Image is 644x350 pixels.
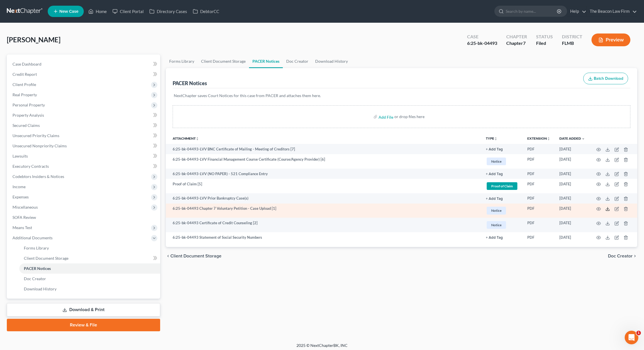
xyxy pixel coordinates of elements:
a: + Add Tag [486,196,518,201]
span: Secured Claims [12,123,40,128]
div: Case [467,33,497,40]
td: 6:25-bk-04493-LVV BNC Certificate of Mailing - Meeting of Creditors [7] [166,144,481,154]
td: PDF [523,154,555,169]
div: Status [536,33,553,40]
a: Doc Creator [19,274,160,284]
a: Lawsuits [8,151,160,161]
span: Doc Creator [24,276,46,281]
a: Notice [486,220,518,230]
a: Review & File [7,319,160,331]
a: Forms Library [19,243,160,253]
iframe: Intercom live chat [625,331,638,344]
button: TYPEunfold_more [486,137,497,141]
i: unfold_more [547,137,550,141]
td: [DATE] [555,169,589,179]
span: SOFA Review [12,215,36,220]
td: PDF [523,169,555,179]
a: Secured Claims [8,120,160,131]
span: Additional Documents [12,235,53,240]
td: [DATE] [555,204,589,218]
button: + Add Tag [486,172,503,176]
td: PDF [523,179,555,193]
span: Property Analysis [12,113,44,118]
div: PACER Notices [173,80,207,87]
td: PDF [523,193,555,204]
td: [DATE] [555,144,589,154]
a: Unsecured Nonpriority Claims [8,141,160,151]
a: Date Added expand_more [559,136,585,141]
a: Download History [19,284,160,294]
td: PDF [523,144,555,154]
span: Expenses [12,194,29,199]
span: Batch Download [594,76,623,81]
button: + Add Tag [486,148,503,151]
a: Case Dashboard [8,59,160,69]
td: 6:25-bk-04493 Chapter 7 Voluntary Petition - Case Upload [1] [166,204,481,218]
span: Personal Property [12,102,45,107]
td: 6:25-bk-04493 Statement of Social Security Numbers [166,232,481,242]
i: unfold_more [196,137,199,141]
button: Preview [591,33,630,46]
a: The Beacon Law Firm [587,6,637,16]
td: PDF [523,218,555,232]
button: Doc Creator chevron_right [608,254,637,258]
a: + Add Tag [486,171,518,177]
span: Case Dashboard [12,62,41,66]
button: chevron_left Client Document Storage [166,254,221,258]
span: Unsecured Nonpriority Claims [12,143,67,148]
i: expand_more [582,137,585,141]
span: Client Profile [12,82,36,87]
span: 1 [636,331,641,335]
td: 6:25-bk-04493-LVV Financial Management Course Certificate (Course/Agency Provider) [6] [166,154,481,169]
span: Proof of Claim [487,182,517,190]
div: Chapter [506,33,527,40]
div: Chapter [506,40,527,47]
a: Client Document Storage [19,253,160,263]
span: Codebtors Insiders & Notices [12,174,64,179]
td: Proof of Claim [5] [166,179,481,193]
a: Attachmentunfold_more [173,136,199,141]
a: Download History [312,55,351,68]
a: Client Portal [110,6,147,16]
span: PACER Notices [24,266,51,271]
span: Notice [487,158,506,165]
span: Client Document Storage [170,254,221,258]
button: + Add Tag [486,197,503,201]
div: Filed [536,40,553,47]
button: Batch Download [583,73,628,85]
td: [DATE] [555,179,589,193]
p: NextChapter saves Court Notices for this case from PACER and attaches them here. [174,93,629,98]
span: Credit Report [12,72,37,77]
a: Directory Cases [147,6,190,16]
span: Income [12,184,26,189]
span: Lawsuits [12,154,28,158]
div: or drop files here [394,114,425,120]
a: Extensionunfold_more [527,136,550,141]
a: Help [567,6,586,16]
a: Download & Print [7,303,160,317]
a: Property Analysis [8,110,160,120]
a: SOFA Review [8,212,160,223]
a: Credit Report [8,69,160,79]
i: unfold_more [494,137,497,141]
a: DebtorCC [190,6,222,16]
span: Notice [487,207,506,214]
div: District [562,33,582,40]
a: Doc Creator [283,55,312,68]
span: Means Test [12,225,32,230]
td: 6:25-bk-04493-LVV Prior Bankruptcy Case(s) [166,193,481,204]
a: Forms Library [166,55,198,68]
span: Unsecured Priority Claims [12,133,59,138]
span: 7 [523,40,526,46]
a: Notice [486,206,518,215]
span: Notice [487,221,506,229]
span: Download History [24,286,57,291]
span: [PERSON_NAME] [7,35,60,44]
a: PACER Notices [249,55,283,68]
td: PDF [523,232,555,242]
i: chevron_right [633,254,637,258]
a: + Add Tag [486,235,518,240]
a: Executory Contracts [8,161,160,171]
button: + Add Tag [486,236,503,240]
span: Doc Creator [608,254,633,258]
